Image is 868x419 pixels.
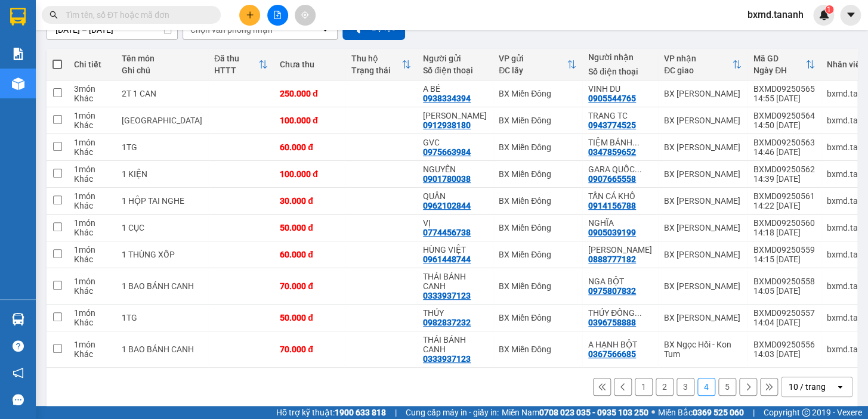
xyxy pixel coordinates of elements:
div: 0982837232 [423,318,471,327]
div: Tên món [122,54,202,63]
span: Cung cấp máy in - giấy in: [406,406,499,419]
span: bxmd.tananh [738,7,813,22]
div: A HẠNH BỘT [588,340,652,349]
span: copyright [802,408,810,417]
div: BX [PERSON_NAME] [664,281,742,291]
div: 0905544765 [588,94,636,103]
span: | [395,406,397,419]
strong: 0708 023 035 - 0935 103 250 [539,408,648,417]
div: 0901780038 [423,174,471,184]
div: 0888777182 [588,254,636,264]
div: THÁI BÁNH CANH [423,272,487,291]
div: BX [PERSON_NAME] [664,250,742,259]
div: QUỲNH ANH [588,245,652,254]
span: notification [13,367,24,378]
input: Tìm tên, số ĐT hoặc mã đơn [66,8,206,21]
div: 60.000 đ [280,250,339,259]
span: message [13,394,24,405]
div: 50.000 đ [280,223,339,232]
b: Dãy 3 A6 trong BXMĐ cũ [6,66,71,88]
li: VP BX Miền Đông [6,51,82,64]
div: 0943774525 [588,120,636,130]
div: 1 BAO BÁNH CANH [122,344,202,354]
div: 250.000 đ [280,89,339,98]
div: BX [PERSON_NAME] [664,196,742,206]
div: A BÉ [423,84,487,94]
div: Chi tiết [74,60,110,69]
div: Ghi chú [122,66,202,75]
div: 2T 1 CAN [122,89,202,98]
div: 0938334394 [423,94,471,103]
th: Toggle SortBy [345,49,417,80]
div: 0367566685 [588,349,636,359]
th: Toggle SortBy [493,49,582,80]
div: 1 HỘP TAI NGHE [122,196,202,206]
th: Toggle SortBy [208,49,274,80]
div: GVC [423,138,487,147]
div: KHẢI NGUYÊN [423,111,487,120]
span: Hỗ trợ kỹ thuật: [276,406,386,419]
div: Khác [74,94,110,103]
div: TẤN CÁ KHÔ [588,191,652,201]
div: TRANG TC [588,111,652,120]
span: environment [82,79,91,88]
span: aim [301,11,309,19]
li: Tân Anh [6,6,173,29]
div: 14:55 [DATE] [753,94,815,103]
div: BX Miền Đông [499,344,576,354]
div: 14:39 [DATE] [753,174,815,184]
span: ... [632,138,640,147]
div: 14:03 [DATE] [753,349,815,359]
div: BX [PERSON_NAME] [664,223,742,232]
div: BX [PERSON_NAME] [664,116,742,125]
div: 100.000 đ [280,169,339,179]
div: Khác [74,318,110,327]
div: BX Miền Đông [499,142,576,152]
span: Miền Bắc [658,406,744,419]
div: 1 BAO BÁNH CANH [122,281,202,291]
sup: 1 [825,5,833,14]
div: VP gửi [499,54,567,63]
div: Người gửi [423,54,487,63]
div: BX Miền Đông [499,313,576,322]
div: Khác [74,286,110,296]
div: Mã GD [753,54,805,63]
div: HÙNG VIỆT [423,245,487,254]
div: 30.000 đ [280,196,339,206]
li: VP BX [PERSON_NAME] [82,51,159,77]
button: file-add [267,5,288,26]
div: 0333937123 [423,291,471,300]
div: BXMD09250557 [753,308,815,318]
span: file-add [273,11,282,19]
div: 0905039199 [588,228,636,237]
th: Toggle SortBy [658,49,747,80]
div: 1 món [74,138,110,147]
div: Khác [74,120,110,130]
div: BXMD09250562 [753,165,815,174]
div: NGHĨA [588,218,652,228]
span: | [753,406,755,419]
button: 4 [697,378,715,396]
div: Khác [74,254,110,264]
div: 14:15 [DATE] [753,254,815,264]
strong: 1900 633 818 [335,408,386,417]
div: 0333937123 [423,354,471,364]
div: BX Miền Đông [499,116,576,125]
div: 0962102844 [423,201,471,210]
div: TIỆM BÁNH HAPU [588,138,652,147]
span: Miền Nam [502,406,648,419]
div: Trạng thái [351,66,401,75]
div: NGA BỘT [588,277,652,286]
div: 1 CỤC [122,223,202,232]
div: GARA QUỐC THƯỞNG [588,165,652,174]
div: 0347859652 [588,147,636,157]
div: VINH DU [588,84,652,94]
div: 14:05 [DATE] [753,286,815,296]
div: VỊ [423,218,487,228]
span: environment [6,66,14,75]
div: BX [PERSON_NAME] [664,142,742,152]
div: ĐC lấy [499,66,567,75]
div: 14:04 [DATE] [753,318,815,327]
div: Thu hộ [351,54,401,63]
div: 1 món [74,218,110,228]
